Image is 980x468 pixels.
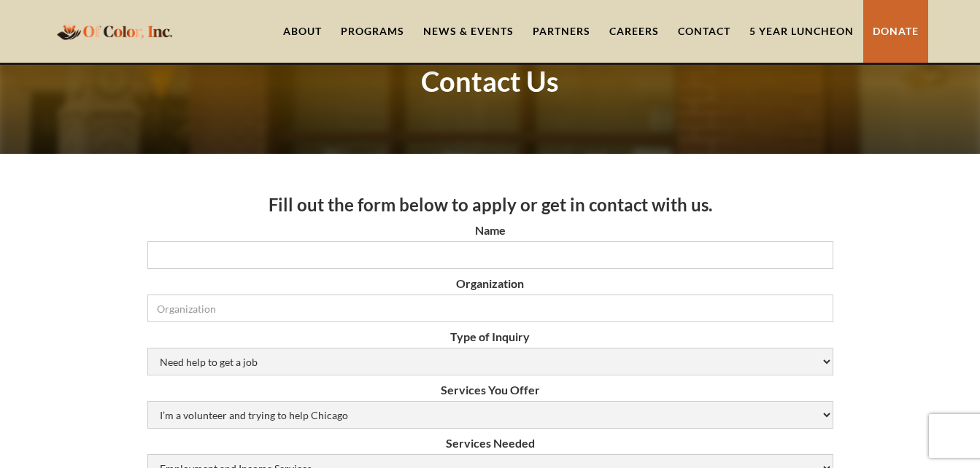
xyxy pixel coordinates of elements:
[147,383,833,397] label: Services You Offer
[147,223,833,238] label: Name
[147,276,833,291] label: Organization
[147,329,833,344] label: Type of Inquiry
[341,24,404,39] div: Programs
[147,194,833,216] h3: Fill out the form below to apply or get in contact with us.
[147,295,833,322] input: Organization
[53,14,177,48] a: home
[147,436,833,451] label: Services Needed
[421,64,559,98] strong: Contact Us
